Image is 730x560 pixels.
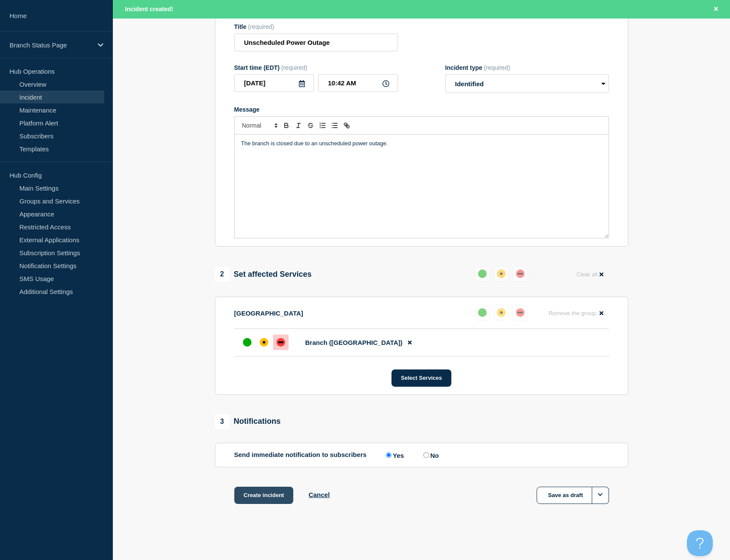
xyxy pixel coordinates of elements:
button: Select Services [391,369,451,387]
span: 2 [215,267,230,282]
div: affected [497,269,506,278]
div: Message [235,135,609,238]
span: (required) [484,64,510,71]
iframe: Help Scout Beacon - Open [687,530,713,556]
button: Toggle link [341,120,353,131]
span: Remove the group [549,310,596,316]
div: affected [260,338,268,347]
div: Incident type [445,64,609,71]
input: Title [234,34,398,51]
div: down [516,308,525,317]
input: No [423,452,429,458]
div: Notifications [215,414,281,429]
button: down [513,266,528,282]
p: Send immediate notification to subscribers [234,451,367,459]
span: Font size [238,120,280,131]
span: 3 [215,414,230,429]
label: Yes [384,451,404,459]
button: Toggle strikethrough text [304,120,317,131]
p: Branch Status Page [9,41,92,49]
div: up [478,269,487,278]
input: Yes [386,452,391,458]
button: Toggle bulleted list [329,120,341,131]
button: Options [592,487,609,504]
div: up [243,338,252,347]
button: down [513,305,528,320]
button: Cancel [308,491,329,498]
span: Incident created! [125,6,173,13]
div: down [516,269,525,278]
button: Remove the group [544,305,609,322]
span: Branch ([GEOGRAPHIC_DATA]) [305,339,403,346]
input: HH:MM A [318,74,398,92]
button: Toggle ordered list [317,120,329,131]
button: affected [494,305,509,320]
div: affected [497,308,506,317]
span: (required) [281,64,308,71]
button: Toggle bold text [280,120,292,131]
p: The branch is closed due to an unscheduled power outage. [241,140,602,147]
button: Save as draft [537,487,609,504]
div: up [478,308,487,317]
div: down [276,338,285,347]
button: up [475,266,490,282]
button: Toggle italic text [292,120,304,131]
button: Clear all [571,266,609,283]
button: Create incident [234,487,294,504]
div: Title [234,23,398,30]
button: Close banner [711,4,721,14]
label: No [421,451,439,459]
div: Start time (EDT) [234,64,398,71]
span: (required) [248,23,274,30]
select: Incident type [445,74,609,93]
p: [GEOGRAPHIC_DATA] [234,310,303,317]
button: up [475,305,490,320]
button: affected [494,266,509,282]
input: YYYY-MM-DD [234,74,314,92]
div: Message [234,106,609,113]
div: Set affected Services [215,267,312,282]
div: Send immediate notification to subscribers [234,451,609,459]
